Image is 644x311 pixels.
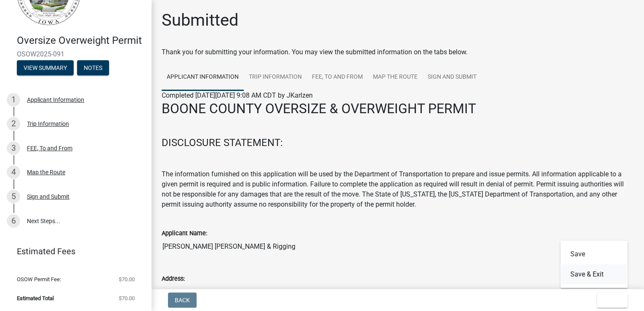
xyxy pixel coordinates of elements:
a: Estimated Fees [7,243,138,260]
div: 3 [7,141,20,155]
div: 4 [7,165,20,179]
h4: DISCLOSURE STATEMENT: [162,137,634,149]
div: 1 [7,93,20,106]
h4: Oversize Overweight Permit [17,35,145,47]
div: 2 [7,117,20,130]
wm-modal-confirm: Summary [17,65,74,72]
span: $70.00 [119,295,135,301]
label: Address: [162,276,185,282]
a: Map the Route [368,64,423,91]
span: OSOW2025-091 [17,50,135,58]
a: Sign and Submit [423,64,482,91]
div: FEE, To and From [27,145,72,151]
button: Exit [597,292,628,308]
span: Back [175,297,190,303]
span: $70.00 [119,276,135,282]
a: Trip Information [244,64,307,91]
div: 5 [7,190,20,203]
div: Exit [560,241,628,288]
button: Save & Exit [560,264,628,284]
button: View Summary [17,60,74,75]
wm-modal-confirm: Notes [77,65,109,72]
h1: Submitted [162,10,239,30]
a: Applicant Information [162,64,244,91]
a: FEE, To and From [307,64,368,91]
div: Sign and Submit [27,194,69,199]
div: Thank you for submitting your information. You may view the submitted information on the tabs below. [162,47,634,57]
div: Map the Route [27,169,65,175]
label: Applicant Name: [162,231,207,237]
span: Exit [604,297,616,303]
button: Back [168,292,197,308]
p: The information furnished on this application will be used by the Department of Transportation to... [162,169,634,210]
h2: BOONE COUNTY OVERSIZE & OVERWEIGHT PERMIT [162,101,634,117]
button: Notes [77,60,109,75]
button: Save [560,244,628,264]
span: OSOW Permit Fee: [17,276,61,282]
div: 6 [7,214,20,228]
span: Estimated Total [17,295,54,301]
span: Completed [DATE][DATE] 9:08 AM CDT by JKarlzen [162,91,313,99]
div: Applicant Information [27,97,84,103]
div: Trip Information [27,121,69,127]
